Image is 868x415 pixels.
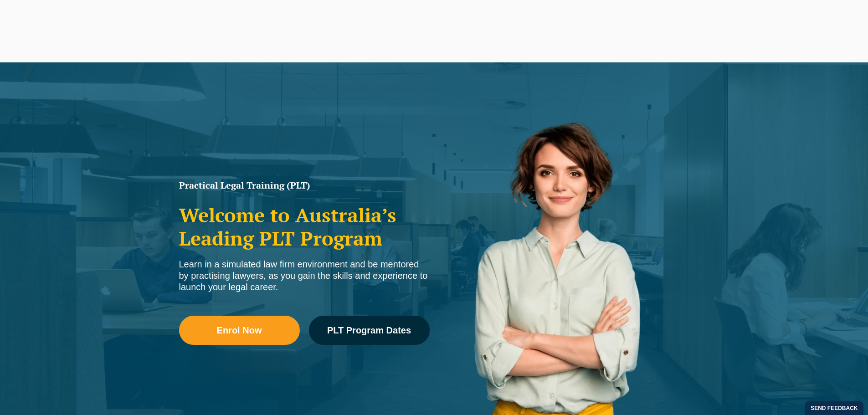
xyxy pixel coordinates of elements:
[179,181,430,190] h1: Practical Legal Training (PLT)
[327,326,411,335] span: PLT Program Dates
[179,204,430,250] h2: Welcome to Australia’s Leading PLT Program
[179,259,430,293] div: Learn in a simulated law firm environment and be mentored by practising lawyers, as you gain the ...
[179,316,300,345] a: Enrol Now
[309,316,430,345] a: PLT Program Dates
[217,326,262,335] span: Enrol Now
